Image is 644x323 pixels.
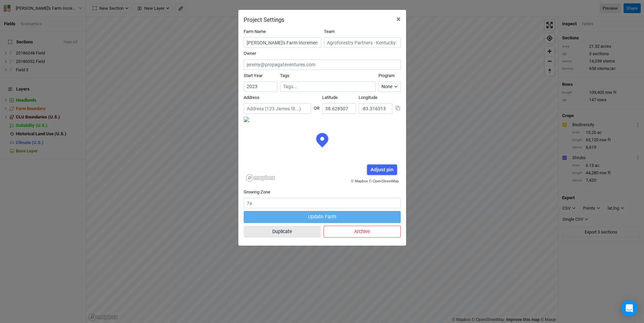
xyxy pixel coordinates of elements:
[395,105,401,111] button: Copy
[244,73,263,79] label: Start Year
[244,103,311,114] input: Address (123 James St...)
[244,95,259,101] label: Address
[244,60,401,70] input: jeremy@propagateventures.com
[244,198,401,208] input: 7a
[378,81,400,92] button: None
[359,95,377,101] label: Longitude
[378,73,394,79] label: Program
[244,16,284,23] h2: Project Settings
[381,83,392,90] div: None
[351,179,368,183] a: © Mapbox
[324,29,335,35] label: Team
[359,103,392,114] input: Longitude
[322,103,356,114] input: Latitude
[621,300,637,316] div: Open Intercom Messenger
[280,73,289,79] label: Tags
[246,174,275,182] a: Mapbox logo
[322,95,338,101] label: Latitude
[244,81,277,92] input: Start Year
[324,226,401,238] button: Archive
[314,100,319,111] div: OR
[369,179,399,183] a: © OpenStreetMap
[244,211,401,223] button: Update Farm
[244,50,256,57] label: Owner
[244,226,321,238] button: Duplicate
[244,37,321,48] input: Project/Farm Name
[391,10,406,29] button: Close
[283,83,373,90] input: Tags...
[244,189,270,195] label: Growing Zone
[324,37,401,48] input: Agroforestry Partners - Kentucky: extra copies, Farms not in development, etc . . .
[367,165,397,175] div: Adjust pin
[244,29,266,35] label: Farm Name
[396,14,401,24] span: ×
